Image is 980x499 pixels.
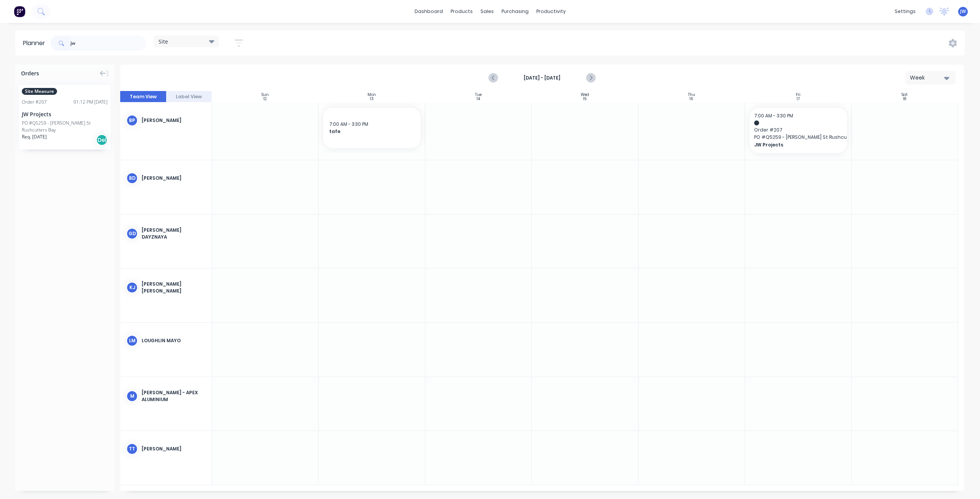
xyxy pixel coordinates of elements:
[583,97,586,101] div: 15
[126,282,138,293] div: KJ
[23,39,49,48] div: Planner
[166,91,212,102] button: Label View
[120,91,166,102] button: Team View
[142,227,206,241] div: [PERSON_NAME] Dayznaya
[142,445,206,452] div: [PERSON_NAME]
[22,133,47,140] span: Req. [DATE]
[581,93,589,97] div: Wed
[70,36,146,51] input: Search for orders...
[903,97,906,101] div: 18
[142,337,206,344] div: Loughlin Mayo
[22,110,108,118] div: JW Projects
[21,69,39,77] span: Orders
[329,128,414,135] span: tafe
[447,6,477,17] div: products
[532,6,570,17] div: productivity
[797,97,800,101] div: 17
[261,93,269,97] div: Sun
[498,6,532,17] div: purchasing
[22,88,57,95] span: Site Measure
[689,97,693,101] div: 16
[477,6,498,17] div: sales
[14,6,25,17] img: Factory
[754,141,833,148] span: JW Projects
[142,389,206,403] div: [PERSON_NAME] - Apex Aluminium
[126,228,138,239] div: GD
[688,93,695,97] div: Thu
[796,93,800,97] div: Fri
[126,172,138,184] div: BD
[126,390,138,402] div: M
[96,134,108,146] div: Del
[475,93,482,97] div: Tue
[158,37,168,46] span: Site
[126,443,138,455] div: TT
[906,71,955,85] button: Week
[910,74,945,82] div: Week
[22,99,47,106] div: Order # 207
[142,175,206,182] div: [PERSON_NAME]
[126,335,138,346] div: LM
[754,112,793,119] span: 7:00 AM - 3:30 PM
[370,97,374,101] div: 13
[411,6,447,17] a: dashboard
[329,121,368,127] span: 7:00 AM - 3:30 PM
[960,8,966,15] span: JW
[22,120,108,133] div: PO #Q5259 - [PERSON_NAME] St Rushcutters Bay
[754,134,842,141] span: PO # Q5259 - [PERSON_NAME] St Rushcutters Bay
[73,99,108,106] div: 01:12 PM [DATE]
[891,6,920,17] div: settings
[754,127,842,133] span: Order # 207
[477,97,480,101] div: 14
[126,115,138,126] div: bp
[142,281,206,294] div: [PERSON_NAME] [PERSON_NAME]
[504,75,580,81] strong: [DATE] - [DATE]
[142,117,206,124] div: [PERSON_NAME]
[902,93,908,97] div: Sat
[263,97,267,101] div: 12
[367,93,376,97] div: Mon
